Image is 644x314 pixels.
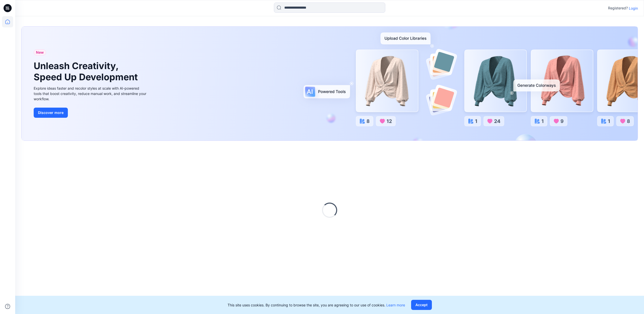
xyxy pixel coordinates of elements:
[411,300,432,310] button: Accept
[608,5,628,11] p: Registered?
[34,108,148,118] a: Discover more
[34,86,148,102] div: Explore ideas faster and recolor styles at scale with AI-powered tools that boost creativity, red...
[386,303,405,307] a: Learn more
[34,108,68,118] button: Discover more
[36,49,44,55] span: New
[629,6,638,11] p: Login
[228,302,405,308] p: This site uses cookies. By continuing to browse the site, you are agreeing to our use of cookies.
[34,61,140,82] h1: Unleash Creativity, Speed Up Development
